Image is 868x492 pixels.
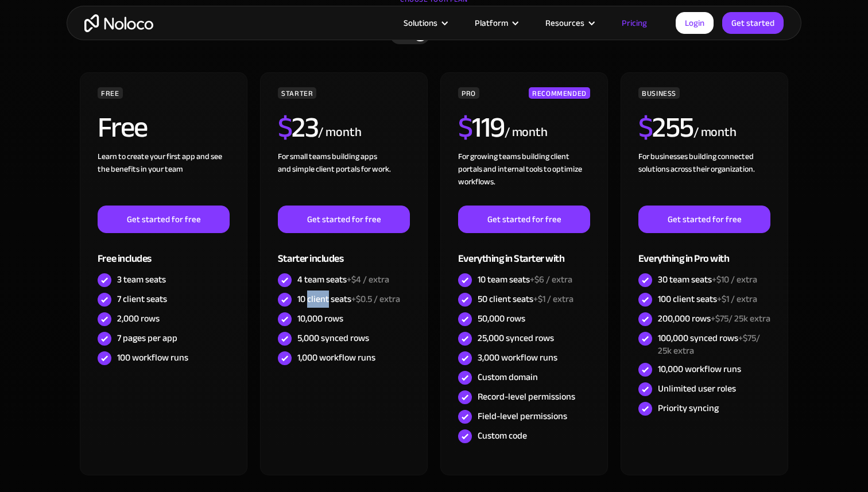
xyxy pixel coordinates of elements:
h2: 23 [278,113,319,142]
div: Platform [475,16,508,30]
span: +$1 / extra [533,290,573,308]
div: 7 pages per app [117,332,177,344]
div: 100 client seats [658,293,757,305]
div: 10 client seats [297,293,400,305]
div: Field-level permissions [478,410,567,423]
div: 10,000 workflow runs [658,363,741,375]
div: 3 team seats [117,273,166,286]
div: Custom domain [478,371,538,383]
a: home [84,14,153,32]
span: +$75/ 25k extra [658,330,760,359]
div: Custom code [478,429,527,442]
a: Get started for free [458,206,590,233]
div: / month [693,123,737,142]
div: / month [505,123,548,142]
span: +$0.5 / extra [351,290,400,308]
div: Starter includes [278,233,410,270]
div: Unlimited user roles [658,382,736,395]
div: RECOMMENDED [529,87,590,99]
div: BUSINESS [638,87,680,99]
a: Login [676,12,714,34]
div: Solutions [389,16,460,30]
h2: Free [98,113,148,142]
div: For growing teams building client portals and internal tools to optimize workflows. [458,150,590,206]
a: Get started for free [638,206,770,233]
div: 50,000 rows [478,312,525,325]
div: 10,000 rows [297,312,343,325]
div: Everything in Starter with [458,233,590,270]
div: Solutions [404,16,437,30]
div: 100 workflow runs [117,351,188,364]
div: 25,000 synced rows [478,332,554,344]
div: 100,000 synced rows [658,332,770,357]
div: For businesses building connected solutions across their organization. ‍ [638,150,770,206]
span: $ [638,100,653,154]
div: Priority syncing [658,402,719,414]
div: Record-level permissions [478,390,575,403]
span: $ [278,100,292,154]
div: 5,000 synced rows [297,332,369,344]
span: +$6 / extra [530,271,572,288]
div: PRO [458,87,479,99]
div: / month [318,123,361,142]
div: 2,000 rows [117,312,160,325]
div: 4 team seats [297,273,389,286]
a: Pricing [607,16,661,30]
div: Free includes [98,233,230,270]
span: +$10 / extra [712,271,757,288]
div: Platform [460,16,531,30]
span: +$4 / extra [347,271,389,288]
a: Get started for free [278,206,410,233]
h2: 119 [458,113,505,142]
div: Resources [545,16,584,30]
span: +$1 / extra [717,290,757,308]
a: Get started for free [98,206,230,233]
div: Resources [531,16,607,30]
div: 50 client seats [478,293,573,305]
div: For small teams building apps and simple client portals for work. ‍ [278,150,410,206]
span: +$75/ 25k extra [711,310,770,327]
div: 1,000 workflow runs [297,351,375,364]
h2: 255 [638,113,693,142]
div: Learn to create your first app and see the benefits in your team ‍ [98,150,230,206]
span: $ [458,100,472,154]
div: STARTER [278,87,316,99]
div: 3,000 workflow runs [478,351,557,364]
a: Get started [722,12,784,34]
div: 200,000 rows [658,312,770,325]
div: 30 team seats [658,273,757,286]
div: FREE [98,87,123,99]
div: 10 team seats [478,273,572,286]
div: Everything in Pro with [638,233,770,270]
div: 7 client seats [117,293,167,305]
